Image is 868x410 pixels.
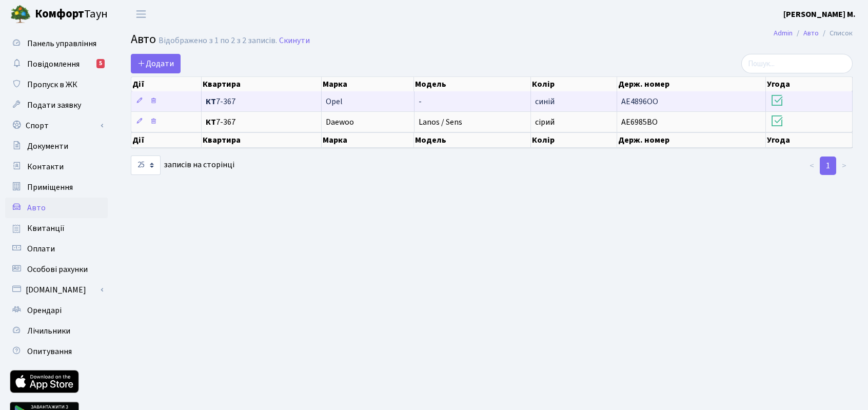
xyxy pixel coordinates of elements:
a: Приміщення [5,177,108,198]
span: Документи [27,141,68,152]
a: Пропуск в ЖК [5,74,108,95]
input: Пошук... [741,54,853,73]
span: Панель управління [27,38,96,49]
span: АЕ4896ОО [621,96,658,107]
span: Приміщення [27,182,73,193]
th: Колір [531,77,617,91]
a: Панель управління [5,33,108,54]
b: [PERSON_NAME] М. [783,9,856,20]
a: Повідомлення5 [5,54,108,74]
th: Марка [322,77,415,91]
span: Opel [326,96,343,107]
th: Угода [766,132,853,148]
th: Модель [414,132,531,148]
th: Дії [131,77,202,91]
th: Дії [131,132,202,148]
a: Документи [5,136,108,157]
span: Лічильники [27,325,70,337]
span: Повідомлення [27,58,80,70]
span: АЕ6985ВО [621,116,658,128]
span: сірий [535,116,555,128]
span: Особові рахунки [27,264,88,275]
a: [DOMAIN_NAME] [5,280,108,300]
a: Спорт [5,115,108,136]
a: Авто [803,28,819,38]
span: - [419,96,422,107]
a: Скинути [279,36,310,46]
th: Модель [414,77,531,91]
span: 7-367 [206,97,317,106]
b: КТ [206,96,216,107]
span: Оплати [27,243,55,255]
a: Оплати [5,239,108,259]
a: [PERSON_NAME] М. [783,8,856,21]
span: Опитування [27,346,72,357]
span: Подати заявку [27,100,81,111]
span: синій [535,96,555,107]
div: Відображено з 1 по 2 з 2 записів. [159,36,277,46]
span: Daewoo [326,116,354,128]
span: Орендарі [27,305,62,316]
span: Квитанції [27,223,65,234]
a: Авто [5,198,108,218]
th: Квартира [202,77,321,91]
li: Список [819,28,853,39]
span: Пропуск в ЖК [27,79,77,90]
a: Лічильники [5,321,108,341]
a: Додати [131,54,181,73]
a: Особові рахунки [5,259,108,280]
div: 5 [96,59,105,68]
a: Admin [774,28,793,38]
th: Угода [766,77,853,91]
th: Марка [322,132,415,148]
a: Контакти [5,157,108,177]
a: Опитування [5,341,108,362]
a: Подати заявку [5,95,108,115]
button: Переключити навігацію [128,6,154,23]
label: записів на сторінці [131,155,234,175]
span: Контакти [27,161,64,172]
th: Колір [531,132,617,148]
span: 7-367 [206,118,317,126]
b: Комфорт [35,6,84,22]
img: logo.png [10,4,31,25]
th: Квартира [202,132,321,148]
span: Таун [35,6,108,23]
nav: breadcrumb [758,23,868,44]
select: записів на сторінці [131,155,161,175]
th: Держ. номер [617,132,766,148]
th: Держ. номер [617,77,766,91]
span: Додати [137,58,174,69]
span: Авто [27,202,46,213]
span: Lanos / Sens [419,116,462,128]
span: Авто [131,30,156,48]
b: КТ [206,116,216,128]
a: Орендарі [5,300,108,321]
a: 1 [820,157,836,175]
a: Квитанції [5,218,108,239]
